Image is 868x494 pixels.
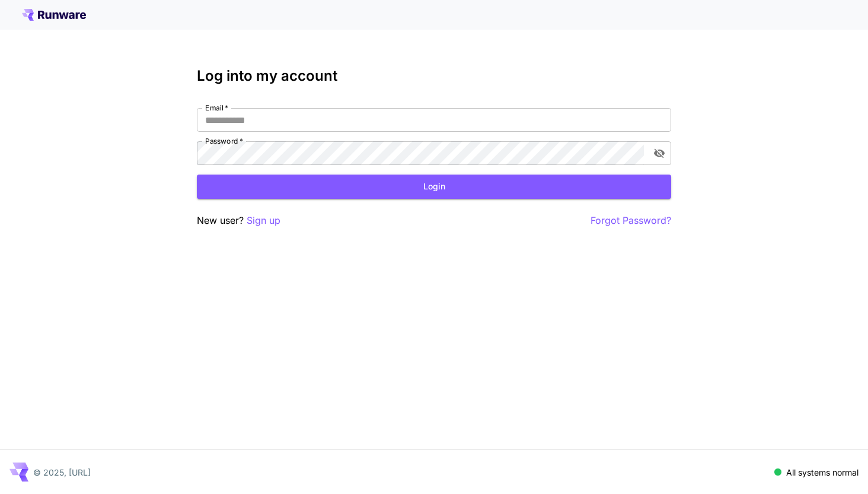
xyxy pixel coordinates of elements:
[205,136,243,146] label: Password
[247,213,280,228] button: Sign up
[197,68,671,84] h3: Log into my account
[649,142,670,164] button: toggle password visibility
[786,466,859,479] p: All systems normal
[33,466,91,479] p: © 2025, [URL]
[197,213,280,228] p: New user?
[205,103,228,113] label: Email
[197,175,671,199] button: Login
[591,213,671,228] button: Forgot Password?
